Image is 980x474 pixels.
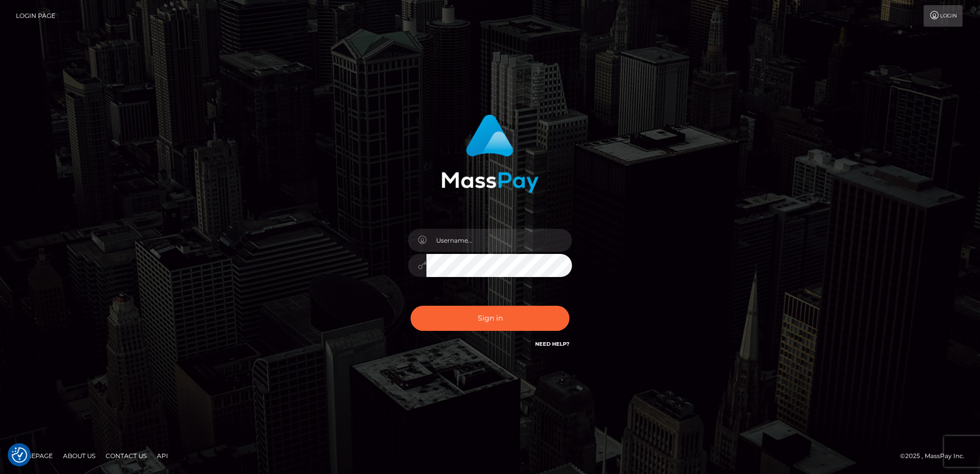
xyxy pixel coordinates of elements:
[59,448,99,464] a: About Us
[11,448,57,464] a: Homepage
[441,114,539,193] img: MassPay Login
[900,450,972,462] div: © 2025 , MassPay Inc.
[101,448,151,464] a: Contact Us
[426,229,572,252] input: Username...
[12,447,27,463] button: Consent Preferences
[16,5,55,27] a: Login Page
[535,341,569,347] a: Need Help?
[411,306,569,331] button: Sign in
[153,448,172,464] a: API
[12,447,27,463] img: Revisit consent button
[924,5,963,27] a: Login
